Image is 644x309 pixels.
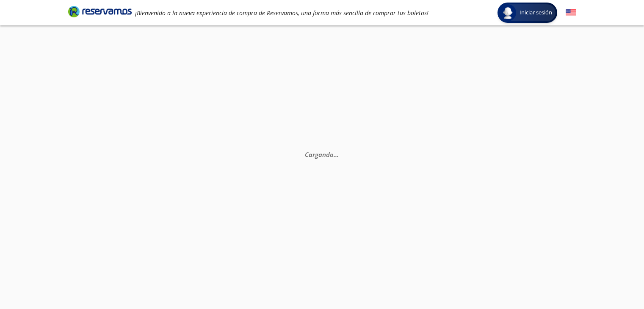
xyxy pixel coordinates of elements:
[135,9,428,17] em: ¡Bienvenido a la nueva experiencia de compra de Reservamos, una forma más sencilla de comprar tus...
[68,5,132,20] a: Brand Logo
[68,5,132,18] i: Brand Logo
[305,150,339,159] em: Cargando
[334,150,335,159] span: .
[335,150,337,159] span: .
[566,8,576,18] button: English
[337,150,339,159] span: .
[516,8,556,17] span: Iniciar sesión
